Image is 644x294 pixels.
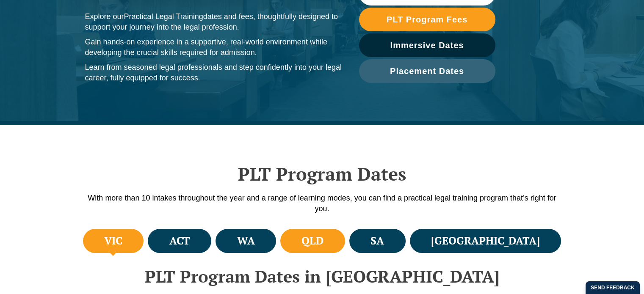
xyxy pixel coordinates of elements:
[104,234,122,248] h4: VIC
[81,267,564,286] h2: PLT Program Dates in [GEOGRAPHIC_DATA]
[81,163,564,184] h2: PLT Program Dates
[359,59,495,83] a: Placement Dates
[169,234,190,248] h4: ACT
[85,37,342,58] p: Gain hands-on experience in a supportive, real-world environment while developing the crucial ski...
[390,67,464,75] span: Placement Dates
[431,234,540,248] h4: [GEOGRAPHIC_DATA]
[390,41,464,49] span: Immersive Dates
[301,234,323,248] h4: QLD
[85,62,342,83] p: Learn from seasoned legal professionals and step confidently into your legal career, fully equipp...
[81,193,564,214] p: With more than 10 intakes throughout the year and a range of learning modes, you can find a pract...
[237,234,255,248] h4: WA
[370,234,384,248] h4: SA
[359,33,495,57] a: Immersive Dates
